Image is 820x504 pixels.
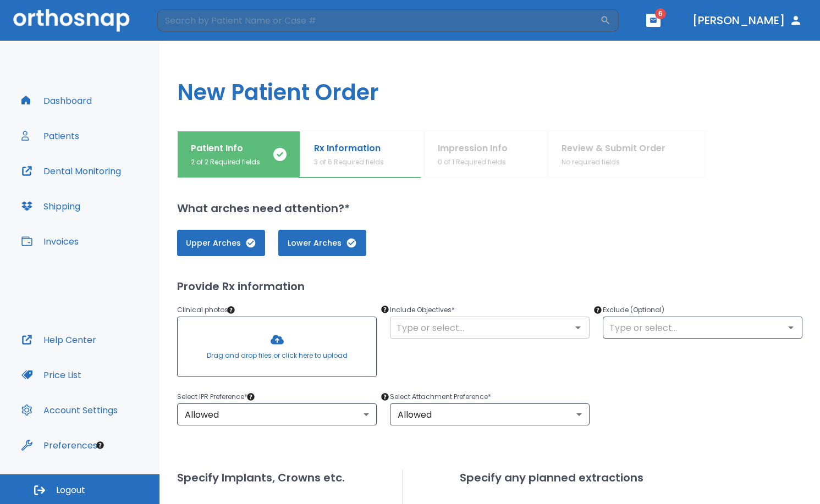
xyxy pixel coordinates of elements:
[603,303,802,317] p: Exclude (Optional)
[15,87,98,114] button: Dashboard
[460,469,643,486] h2: Specify any planned extractions
[157,9,600,31] input: Search by Patient Name or Case #
[570,320,586,335] button: Open
[177,278,802,295] h2: Provide Rx information
[188,237,254,249] span: Upper Arches
[15,362,88,388] button: Price List
[15,397,124,423] button: Account Settings
[177,390,377,403] p: Select IPR Preference *
[95,440,105,450] div: Tooltip anchor
[390,390,590,403] p: Select Attachment Preference *
[226,305,236,315] div: Tooltip anchor
[380,304,390,314] div: Tooltip anchor
[390,303,590,317] p: Include Objectives *
[606,320,799,335] input: Type or select...
[246,392,256,402] div: Tooltip anchor
[56,484,85,496] span: Logout
[314,142,384,155] p: Rx Information
[380,392,390,402] div: Tooltip anchor
[593,305,603,315] div: Tooltip anchor
[15,193,87,219] button: Shipping
[13,9,130,31] img: Orthosnap
[177,469,345,486] h2: Specify Implants, Crowns etc.
[191,157,260,167] p: 2 of 2 Required fields
[159,41,820,131] h1: New Patient Order
[278,230,366,256] button: Lower Arches
[15,228,85,254] button: Invoices
[15,432,104,458] button: Preferences
[15,326,103,353] button: Help Center
[15,158,128,184] button: Dental Monitoring
[191,142,260,155] p: Patient Info
[390,403,590,425] div: Allowed
[289,237,355,249] span: Lower Arches
[177,200,802,217] h2: What arches need attention?*
[177,303,377,317] p: Clinical photos *
[783,320,799,335] button: Open
[393,320,586,335] input: Type or select...
[177,230,265,256] button: Upper Arches
[655,8,666,19] span: 6
[177,403,377,425] div: Allowed
[314,157,384,167] p: 3 of 6 Required fields
[688,10,807,30] button: [PERSON_NAME]
[15,123,86,149] button: Patients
